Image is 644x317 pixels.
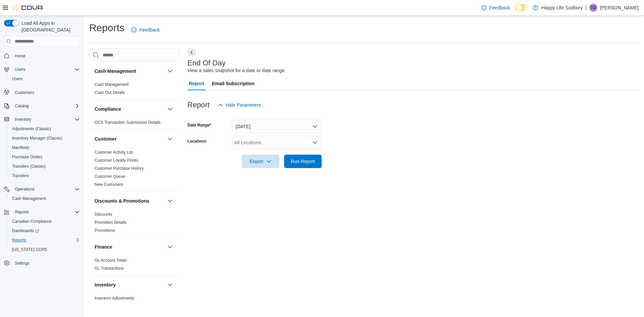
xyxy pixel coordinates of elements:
span: Settings [12,259,80,267]
span: Dark Mode [515,11,516,12]
a: Users [9,75,25,83]
button: Compliance [95,106,165,112]
a: [US_STATE] CCRS [9,246,50,254]
span: Run Report [291,158,315,165]
span: Inventory Manager (Classic) [9,134,80,142]
button: Operations [1,184,83,194]
a: Customer Purchase History [95,166,144,171]
a: Transfers [9,172,32,180]
a: Cash Management [9,195,49,203]
span: Cash Management [12,196,46,201]
button: Next [187,48,196,56]
h3: Compliance [95,106,121,112]
span: Dashboards [12,228,39,233]
span: Cash Out Details [95,90,125,95]
a: Dashboards [9,227,42,235]
button: Inventory Manager (Classic) [7,134,83,143]
a: Inventory Manager (Classic) [9,134,65,142]
span: Manifests [12,145,29,150]
button: Inventory [12,115,34,123]
button: Customers [1,88,83,97]
a: Feedback [479,1,513,14]
button: Transfers [7,171,83,180]
span: Purchase Orders [12,154,43,160]
span: Cash Management [95,82,128,87]
h3: Customer [95,136,116,142]
span: Customers [15,90,34,95]
a: GL Transactions [95,266,124,271]
span: Adjustments (Classic) [12,126,51,131]
h3: Report [187,101,210,109]
label: Date Range [187,122,211,128]
a: GL Account Totals [95,258,127,263]
span: Washington CCRS [9,246,80,254]
p: [PERSON_NAME] [600,4,639,12]
span: Inventory Manager (Classic) [12,136,62,141]
span: Home [12,51,80,60]
button: Run Report [284,155,322,168]
span: GL Transactions [95,266,124,271]
span: Feedback [489,4,510,11]
a: Reports [9,236,29,244]
div: Discounts & Promotions [89,210,179,237]
a: OCS Transaction Submission Details [95,120,161,125]
button: Customer [95,136,165,142]
span: Users [12,76,22,82]
span: Email Subscription [212,77,255,90]
h3: End Of Day [187,59,226,67]
button: Finance [95,244,165,250]
span: OCS Transaction Submission Details [95,120,161,125]
button: Inventory [1,115,83,124]
span: Cash Management [9,195,80,203]
span: Catalog [15,103,29,109]
span: Export [246,155,275,168]
button: Export [242,155,279,168]
div: Finance [89,256,179,275]
span: Customer Purchase History [95,166,144,171]
span: Reports [15,209,29,215]
div: Compliance [89,118,179,129]
span: Report [189,77,204,90]
a: Cash Out Details [95,90,125,95]
button: Users [7,74,83,84]
button: Catalog [12,102,31,110]
a: Purchase Orders [9,153,45,161]
button: Compliance [166,105,174,113]
a: Customer Queue [95,174,125,179]
p: | [585,4,587,12]
h3: Finance [95,244,112,250]
span: Inventory Adjustments [95,296,134,301]
span: Operations [15,187,35,192]
input: Dark Mode [515,4,529,11]
button: Reports [12,208,32,216]
button: Home [1,51,83,60]
button: Discounts & Promotions [95,198,165,204]
button: Operations [12,185,37,193]
span: Customer Queue [95,174,125,179]
a: New Customers [95,182,123,187]
div: Cash Management [89,81,179,99]
button: Cash Management [95,68,165,74]
nav: Complex example [4,48,80,285]
p: Happy Life Sudbury [541,4,583,12]
span: Promotion Details [95,220,126,225]
a: Canadian Compliance [9,217,54,225]
span: Canadian Compliance [12,219,52,224]
h1: Reports [89,21,124,35]
button: Inventory [166,281,174,289]
a: Manifests [9,144,32,152]
button: Customer [166,135,174,143]
span: Users [12,65,80,73]
button: Users [12,65,28,73]
a: Transfers (Classic) [9,162,48,170]
span: Reports [9,236,80,244]
span: [US_STATE] CCRS [12,247,47,252]
button: Discounts & Promotions [166,197,174,205]
button: Purchase Orders [7,152,83,162]
button: Reports [1,207,83,217]
span: Customers [12,88,80,97]
span: Hide Parameters [226,102,261,108]
button: Manifests [7,143,83,152]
